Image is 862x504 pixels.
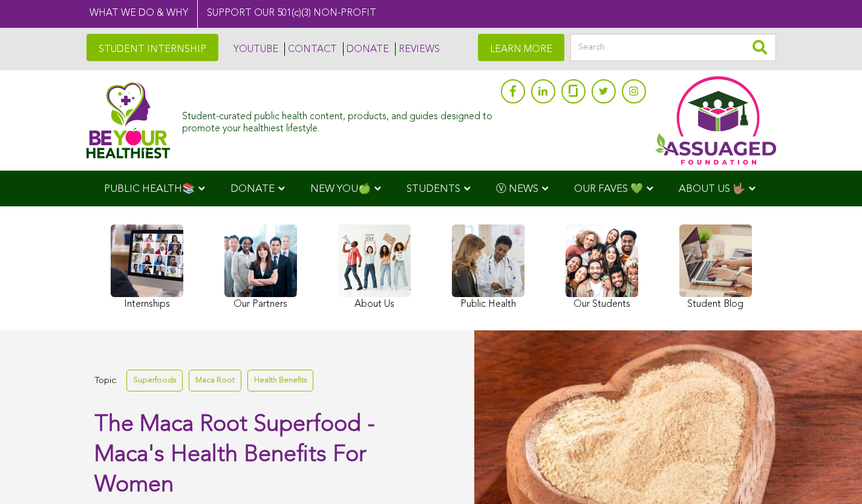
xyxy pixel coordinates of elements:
a: STUDENT INTERNSHIP [87,34,218,61]
img: glassdoor [569,85,577,97]
a: CONTACT [284,42,337,56]
img: Assuaged App [655,76,776,165]
iframe: Chat Widget [802,446,862,504]
span: OUR FAVES 💚 [574,184,643,194]
span: Ⓥ NEWS [496,184,538,194]
a: Maca Root [189,370,241,391]
a: Health Benefits [247,370,313,391]
a: REVIEWS [395,42,440,56]
img: Assuaged [87,82,171,159]
input: Search [570,34,776,61]
span: NEW YOU🍏 [310,184,371,194]
div: Student-curated public health content, products, and guides designed to promote your healthiest l... [182,105,494,134]
span: STUDENTS [407,184,460,194]
a: Superfoods [126,370,183,391]
a: YOUTUBE [230,42,278,56]
span: Topic: [94,373,117,389]
span: DONATE [230,184,275,194]
a: DONATE [343,42,389,56]
a: LEARN MORE [478,34,564,61]
div: Navigation Menu [87,171,776,206]
span: PUBLIC HEALTH📚 [104,184,195,194]
span: The Maca Root Superfood - Maca's Health Benefits For Women [94,413,375,497]
span: ABOUT US 🤟🏽 [679,184,745,194]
